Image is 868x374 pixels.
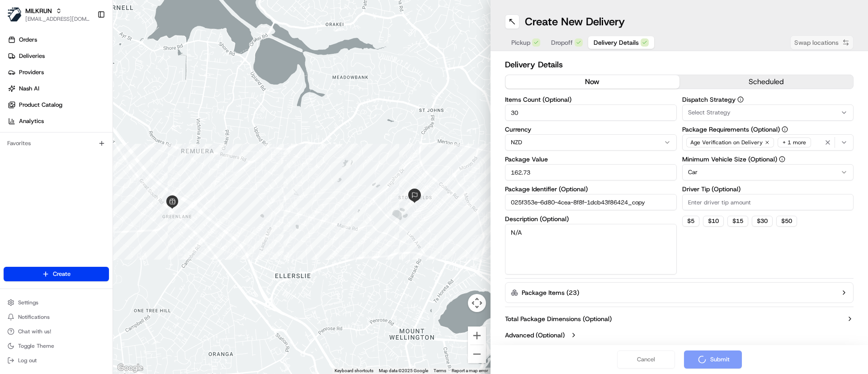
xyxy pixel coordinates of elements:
[505,282,854,303] button: Package Items (23)
[752,216,773,227] button: $30
[4,98,113,112] a: Product Catalog
[468,294,486,312] button: Map camera controls
[468,345,486,363] button: Zoom out
[19,101,62,109] span: Product Catalog
[505,58,854,71] h2: Delivery Details
[4,4,94,25] button: MILKRUNMILKRUN[EMAIL_ADDRESS][DOMAIN_NAME]
[679,75,854,89] button: scheduled
[522,288,579,297] label: Package Items ( 23 )
[19,68,44,76] span: Providers
[25,15,90,23] button: [EMAIL_ADDRESS][DOMAIN_NAME]
[682,194,854,210] input: Enter driver tip amount
[778,137,811,147] div: + 1 more
[4,296,109,309] button: Settings
[505,186,677,192] label: Package Identifier (Optional)
[18,357,37,364] span: Log out
[505,331,565,340] label: Advanced (Optional)
[690,139,763,146] span: Age Verification on Delivery
[505,75,679,89] button: now
[335,368,373,374] button: Keyboard shortcuts
[682,216,699,227] button: $5
[4,340,109,352] button: Toggle Theme
[682,186,854,192] label: Driver Tip (Optional)
[19,52,45,60] span: Deliveries
[682,104,854,121] button: Select Strategy
[505,96,677,103] label: Items Count (Optional)
[4,33,113,47] a: Orders
[703,216,724,227] button: $10
[505,224,677,275] textarea: N/A
[551,38,573,47] span: Dropoff
[18,328,51,335] span: Chat with us!
[505,164,677,180] input: Enter package value
[505,331,854,340] button: Advanced (Optional)
[682,126,854,133] label: Package Requirements (Optional)
[594,38,639,47] span: Delivery Details
[18,313,50,321] span: Notifications
[4,114,113,128] a: Analytics
[4,65,113,80] a: Providers
[434,368,446,373] a: Terms (opens in new tab)
[776,216,797,227] button: $50
[452,368,488,373] a: Report a map error
[19,36,37,44] span: Orders
[727,216,748,227] button: $15
[4,267,109,281] button: Create
[53,270,71,278] span: Create
[505,156,677,162] label: Package Value
[505,216,677,222] label: Description (Optional)
[19,85,39,93] span: Nash AI
[779,156,785,162] button: Minimum Vehicle Size (Optional)
[379,368,428,373] span: Map data ©2025 Google
[115,362,145,374] img: Google
[25,6,52,15] button: MILKRUN
[18,299,38,306] span: Settings
[525,14,625,29] h1: Create New Delivery
[468,327,486,345] button: Zoom in
[511,38,530,47] span: Pickup
[4,325,109,338] button: Chat with us!
[737,96,744,103] button: Dispatch Strategy
[4,49,113,63] a: Deliveries
[682,134,854,151] button: Age Verification on Delivery+ 1 more
[7,7,22,22] img: MILKRUN
[505,194,677,210] input: Enter package identifier
[782,126,788,133] button: Package Requirements (Optional)
[4,311,109,323] button: Notifications
[4,136,109,151] div: Favorites
[682,156,854,162] label: Minimum Vehicle Size (Optional)
[115,362,145,374] a: Open this area in Google Maps (opens a new window)
[505,126,677,133] label: Currency
[505,314,854,323] button: Total Package Dimensions (Optional)
[18,342,54,350] span: Toggle Theme
[505,314,612,323] label: Total Package Dimensions (Optional)
[4,81,113,96] a: Nash AI
[4,354,109,367] button: Log out
[688,109,731,117] span: Select Strategy
[682,96,854,103] label: Dispatch Strategy
[19,117,44,125] span: Analytics
[505,104,677,121] input: Enter number of items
